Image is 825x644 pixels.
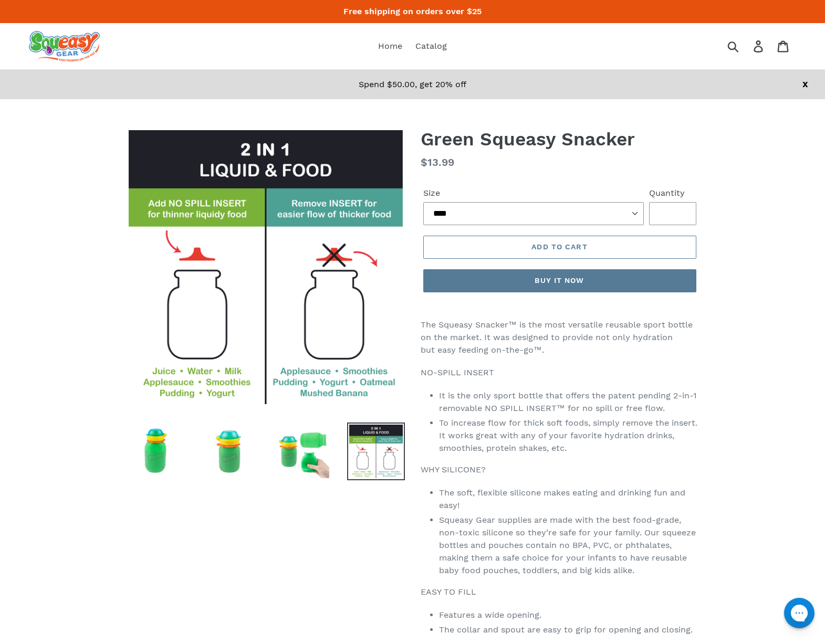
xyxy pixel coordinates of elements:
[531,242,587,251] span: Add to cart
[347,423,405,480] img: Load image into Gallery viewer, Green Squeasy Snacker
[439,487,699,512] li: The soft, flexible silicone makes eating and drinking fun and easy!
[200,423,258,480] img: Load image into Gallery viewer, Green Squeasy Snacker
[421,586,699,598] p: EASY TO FILL
[421,463,699,476] p: WHY SILICONE?
[731,35,760,58] input: Search
[439,389,699,415] li: It is the only sport bottle that offers the patent pending 2-in-1 removable NO SPILL INSERT™ for ...
[439,417,699,455] li: To increase flow for thick soft foods, simply remove the insert. It works great with any of your ...
[127,423,184,480] img: Load image into Gallery viewer, Green Squeasy Snacker
[421,156,454,168] span: $13.99
[439,514,699,577] li: Squeasy Gear supplies are made with the best food-grade, non-toxic silicone so they’re safe for y...
[274,423,331,480] img: Load image into Gallery viewer, Green Squeasy Snacker
[378,41,402,51] span: Home
[423,187,644,199] label: Size
[373,38,408,54] a: Home
[439,624,699,636] li: The collar and spout are easy to grip for opening and closing.
[423,236,696,259] button: Add to cart
[421,319,699,356] p: The Squeasy Snacker™ is the most versatile reusable sport bottle on the market. It was designed t...
[423,269,696,292] button: Buy it now
[29,31,100,61] img: squeasy gear snacker portable food pouch
[415,41,447,51] span: Catalog
[802,79,808,89] a: X
[439,609,699,621] li: Features a wide opening.
[410,38,452,54] a: Catalog
[421,366,699,379] p: NO-SPILL INSERT
[421,128,699,150] h1: Green Squeasy Snacker
[649,187,696,199] label: Quantity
